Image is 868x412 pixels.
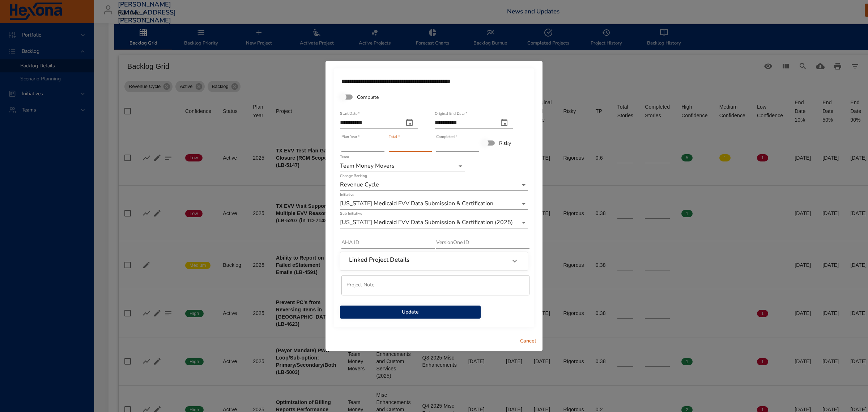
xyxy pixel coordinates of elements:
[340,217,528,228] div: [US_STATE] Medicaid EVV Data Submission & Certification (2025)
[349,256,409,264] h6: Linked Project Details
[435,112,467,116] label: Original End Date
[499,139,511,147] span: Risky
[340,155,349,159] label: Team
[357,93,379,101] span: Complete
[340,198,528,210] div: [US_STATE] Medicaid EVV Data Submission & Certification
[340,252,528,270] div: Linked Project Details
[340,212,362,216] label: Sub Initiative
[340,179,528,191] div: Revenue Cycle
[495,114,513,131] button: original end date
[340,112,360,116] label: Start Date
[389,135,400,139] label: Total
[401,114,418,131] button: start date
[340,193,354,197] label: Initiative
[519,337,537,346] span: Cancel
[340,306,481,319] button: Update
[516,335,540,348] button: Cancel
[341,135,359,139] label: Plan Year
[436,135,457,139] label: Completed
[346,308,475,317] span: Update
[340,160,465,172] div: Team Money Movers
[340,174,367,178] label: Change Backlog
